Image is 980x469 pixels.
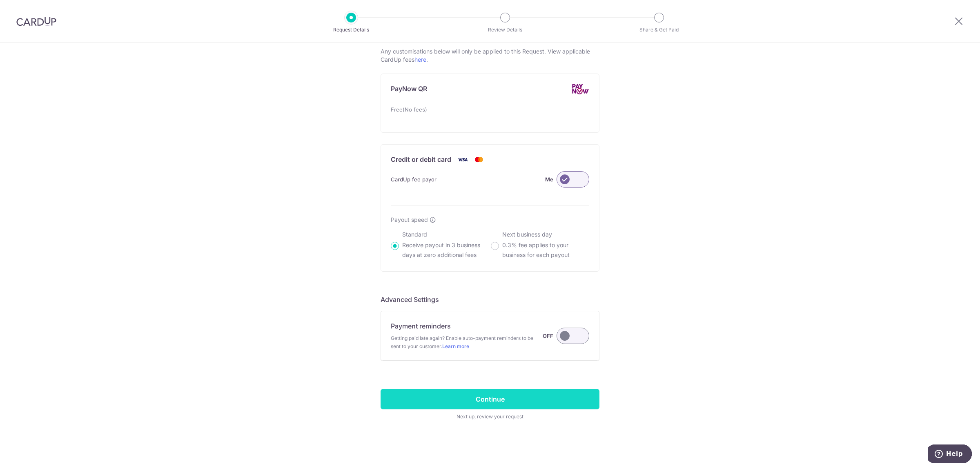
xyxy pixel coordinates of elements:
[571,84,589,95] img: PayNow
[391,154,451,165] p: Credit or debit card
[18,6,35,13] span: Help
[471,154,487,165] img: Mastercard
[414,56,426,63] a: here
[545,174,553,184] label: Me
[391,216,589,224] div: Payout speed
[402,230,489,239] p: Standard
[629,26,689,34] p: Share & Get Paid
[391,105,427,114] span: Free(No fees)
[391,84,427,95] p: PayNow QR
[543,331,553,341] label: OFF
[381,389,599,409] input: Continue
[391,174,437,184] span: CardUp fee payor
[928,444,972,465] iframe: Opens a widget where you can find more information
[381,47,599,64] p: Any customisations below will only be applied to this Request. View applicable CardUp fees .
[321,26,381,34] p: Request Details
[502,230,589,239] p: Next business day
[381,295,439,304] span: translation missing: en.company.payment_requests.form.header.labels.advanced_settings
[442,343,469,349] a: Learn more
[454,154,471,165] img: Visa
[16,16,56,26] img: CardUp
[381,413,599,421] span: Next up, review your request
[475,26,535,34] p: Review Details
[391,334,543,351] span: Getting paid late again? Enable auto-payment reminders to be sent to your customer.
[502,240,589,260] p: 0.3% fee applies to your business for each payout
[402,240,489,260] p: Receive payout in 3 business days at zero additional fees
[391,321,451,331] p: Payment reminders
[391,321,589,351] div: Payment reminders Getting paid late again? Enable auto-payment reminders to be sent to your custo...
